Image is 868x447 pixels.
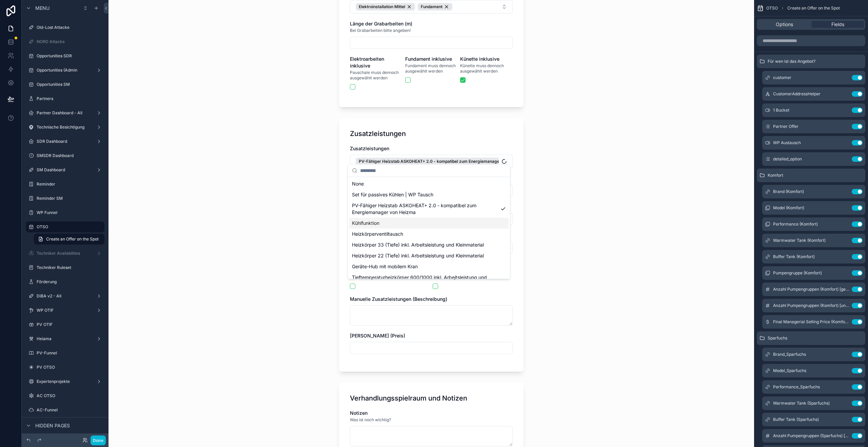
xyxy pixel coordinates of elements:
[773,140,801,145] span: WP Austausch
[773,254,815,259] span: Buffer Tank (Komfort)
[37,279,103,285] label: Förderung
[356,158,535,165] button: Unselect 20
[26,179,104,190] a: Reminder
[37,167,94,173] label: SM Dashboard
[349,178,509,189] div: None
[37,350,103,356] label: PV-Funnel
[37,153,103,158] label: SMSDR Dashboard
[773,384,820,390] span: Performance_Sparfuchs
[352,220,379,227] span: Kühlfunktion
[350,296,447,302] span: Manuelle Zusatzleistungen (Beschreibung)
[352,241,484,248] span: Heizkörper 33 (Tiefe) inkl. Arbeitsleistung und Kleinmaterial
[37,53,103,59] label: Opportunities SDR
[350,56,384,69] span: Elektroarbeiten inklusive
[350,417,391,423] span: Was ist noch wichtig?
[350,21,412,26] span: Länge der Grabarbeiten (m)
[773,156,802,162] span: detailed_option
[26,305,104,316] a: WP OTIF
[37,181,103,187] label: Reminder
[37,265,103,270] label: Techniker Ruleset
[773,189,804,194] span: Brand (Komfort)
[26,276,104,287] a: Förderung
[405,63,458,74] span: Fundament muss dennoch ausgewählt werden
[768,59,815,64] span: Für wen ist das Angebot?
[37,124,94,130] label: Technische Besichtigung
[37,308,94,313] label: WP OTIF
[37,25,103,30] label: Old-Lost Attacke
[773,124,798,129] span: Partner Offer
[418,3,452,11] button: Unselect 1
[26,193,104,204] a: Reminder SM
[26,333,104,344] a: Heiama
[348,177,510,279] div: Suggestions
[26,405,104,415] a: AC-Funnel
[37,39,103,44] label: NORD Attacke
[766,5,778,11] span: OTSO
[37,139,94,144] label: SDR Dashboard
[26,93,104,104] a: Partners
[405,56,452,62] span: Fundament inklusive
[37,379,94,384] label: Expertenprojekte
[26,319,104,330] a: PV OTIF
[37,365,103,370] label: PV OTSO
[773,319,849,325] span: Final Managerial Selling Price (Komfort)
[350,28,411,33] span: Bei Grabarbeiten bitte angeben!
[352,202,498,216] span: PV-Fähiger Heizstab ASKOHEAT+ 2.0 - kompatibel zum Energiemanager von Heizma
[773,352,806,357] span: Brand_Sparfuchs
[37,96,103,101] label: Partners
[773,401,830,406] span: Warmwater Tank (Sparfuchs)
[773,91,821,97] span: CustomerAddressHelper
[26,164,104,175] a: SM Dashboard
[773,368,806,373] span: Model_Sparfuchs
[26,221,104,232] a: OTSO
[37,210,103,215] label: WP Funnel
[37,336,94,342] label: Heiama
[26,348,104,358] a: PV-Funnel
[352,191,433,198] span: Set für passives Kühlen | WP Tausch
[26,248,104,259] a: Techniker Availabilties
[352,263,418,270] span: Geräte-Hub mit mobilem Kran
[773,238,826,243] span: Warmwater Tank (Komfort)
[26,207,104,218] a: WP Funnel
[26,376,104,387] a: Expertenprojekte
[37,393,103,399] label: AC OTSO
[352,274,498,288] span: Tieftemperaturheizkörper 600/1000 inkl. Arbeitsleistung und Kleinmaterial
[352,231,403,237] span: Heizkörperventiltausch
[350,333,405,338] span: [PERSON_NAME] (Preis)
[35,5,50,12] span: Menu
[776,21,793,28] span: Options
[350,70,402,81] span: Pauschale muss dennoch ausgewählt werden
[350,145,389,151] span: Zusatzleistungen
[26,136,104,147] a: SDR Dashboard
[773,287,849,292] span: Anzahl Pumpengruppen (Komfort) [gemischt]
[37,293,94,299] label: DiBA v2 - All
[768,335,787,341] span: Sparfuchs
[831,21,844,28] span: Fields
[350,155,513,168] button: Select Button
[421,4,442,9] span: Fundament
[773,270,822,276] span: Pumpengruppe (Komfort)
[773,205,804,211] span: Model (Komfort)
[37,322,103,327] label: PV OTIF
[37,251,94,256] label: Techniker Availabilties
[26,22,104,33] a: Old-Lost Attacke
[35,422,70,429] span: Hidden pages
[773,221,818,227] span: Performance (Komfort)
[46,236,99,242] span: Create an Offer on the Spot
[91,435,106,445] button: Done
[26,150,104,161] a: SMSDR Dashboard
[26,36,104,47] a: NORD Attacke
[773,75,791,80] span: customer
[460,63,513,74] span: Künette muss dennoch ausgewählt werden
[26,79,104,90] a: Opportunities SM
[34,234,104,245] a: Create an Offer on the Spot
[787,5,840,11] span: Create an Offer on the Spot
[37,110,94,116] label: Partner Dashboard - All
[26,390,104,401] a: AC OTSO
[37,224,100,230] label: OTSO
[26,122,104,133] a: Technische Besichtigung
[773,417,819,422] span: Buffer Tank (Sparfuchs)
[350,129,406,138] h1: Zusatzleistungen
[26,362,104,373] a: PV OTSO
[773,108,789,113] span: 1 Bucket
